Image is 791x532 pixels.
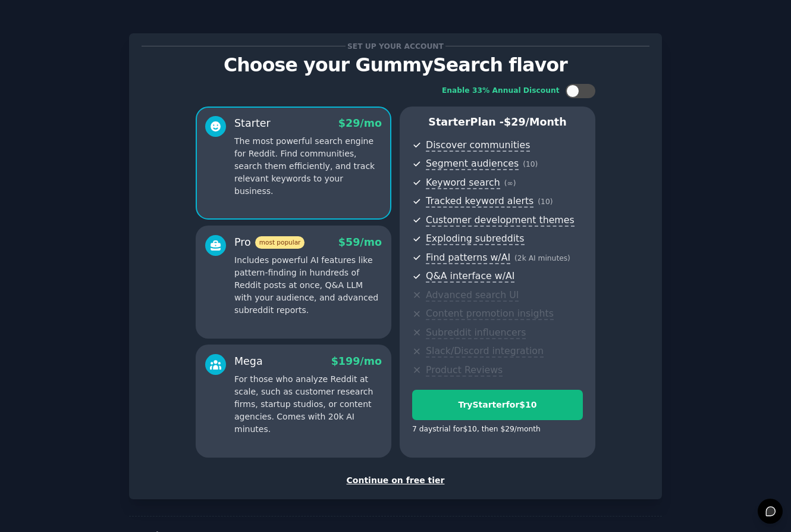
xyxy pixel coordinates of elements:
[426,158,519,170] span: Segment audiences
[442,86,560,96] div: Enable 33% Annual Discount
[234,116,271,131] div: Starter
[338,117,382,129] span: $ 29 /mo
[412,390,583,420] button: TryStarterfor$10
[413,399,582,411] div: Try Starter for $10
[331,355,382,367] span: $ 199 /mo
[412,424,541,435] div: 7 days trial for $10 , then $ 29 /month
[426,139,530,152] span: Discover communities
[514,254,570,262] span: ( 2k AI minutes )
[426,345,544,358] span: Slack/Discord integration
[426,252,510,264] span: Find patterns w/AI
[426,308,554,320] span: Content promotion insights
[234,235,305,250] div: Pro
[142,55,649,76] p: Choose your GummySearch flavor
[426,289,519,302] span: Advanced search UI
[346,40,446,52] span: Set up your account
[234,373,382,436] p: For those who analyze Reddit at scale, such as customer research firms, startup studios, or conte...
[426,195,533,208] span: Tracked keyword alerts
[426,214,575,227] span: Customer development themes
[426,233,524,245] span: Exploding subreddits
[538,198,553,206] span: ( 10 )
[523,160,538,168] span: ( 10 )
[412,115,583,130] p: Starter Plan -
[234,254,382,317] p: Includes powerful AI features like pattern-finding in hundreds of Reddit posts at once, Q&A LLM w...
[504,116,567,128] span: $ 29 /month
[255,236,305,249] span: most popular
[234,135,382,198] p: The most powerful search engine for Reddit. Find communities, search them efficiently, and track ...
[142,474,649,487] div: Continue on free tier
[426,270,514,283] span: Q&A interface w/AI
[504,179,516,187] span: ( ∞ )
[426,327,526,339] span: Subreddit influencers
[426,177,500,189] span: Keyword search
[426,364,503,377] span: Product Reviews
[338,236,382,248] span: $ 59 /mo
[234,354,263,369] div: Mega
